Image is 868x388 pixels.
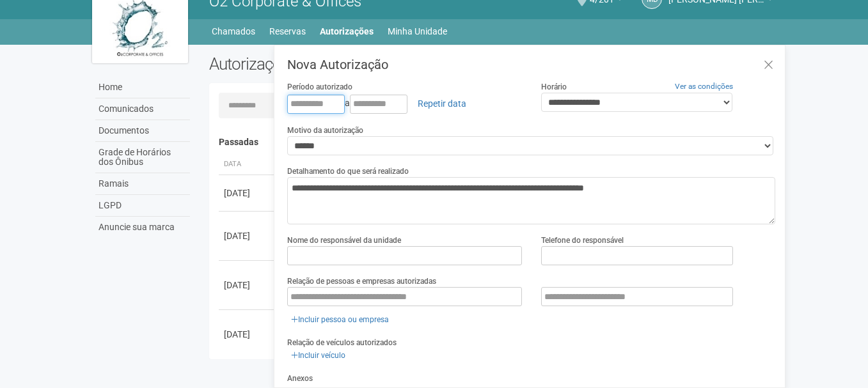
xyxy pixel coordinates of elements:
a: Grade de Horários dos Ônibus [95,142,190,173]
a: Ver as condições [675,82,733,91]
a: Minha Unidade [388,22,447,40]
a: Autorizações [320,22,374,40]
a: Reservas [269,22,306,40]
a: Ramais [95,173,190,195]
a: Incluir pessoa ou empresa [287,313,393,327]
a: Documentos [95,120,190,142]
th: Data [219,154,276,175]
a: Incluir veículo [287,348,349,362]
label: Anexos [287,373,313,384]
div: [DATE] [224,328,271,341]
label: Relação de veículos autorizados [287,337,397,348]
label: Período autorizado [287,81,352,93]
label: Detalhamento do que será realizado [287,166,409,177]
label: Relação de pessoas e empresas autorizadas [287,275,436,287]
div: a [287,93,522,114]
a: Chamados [212,22,255,40]
a: Repetir data [409,93,475,114]
a: Comunicados [95,98,190,120]
a: Anuncie sua marca [95,217,190,238]
h4: Passadas [219,137,767,147]
label: Nome do responsável da unidade [287,235,401,246]
label: Motivo da autorização [287,125,363,136]
div: [DATE] [224,279,271,291]
label: Horário [541,81,567,93]
h2: Autorizações [209,54,483,74]
label: Telefone do responsável [541,235,624,246]
a: LGPD [95,195,190,217]
div: [DATE] [224,187,271,199]
a: Home [95,77,190,98]
h3: Nova Autorização [287,58,775,71]
div: [DATE] [224,229,271,242]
